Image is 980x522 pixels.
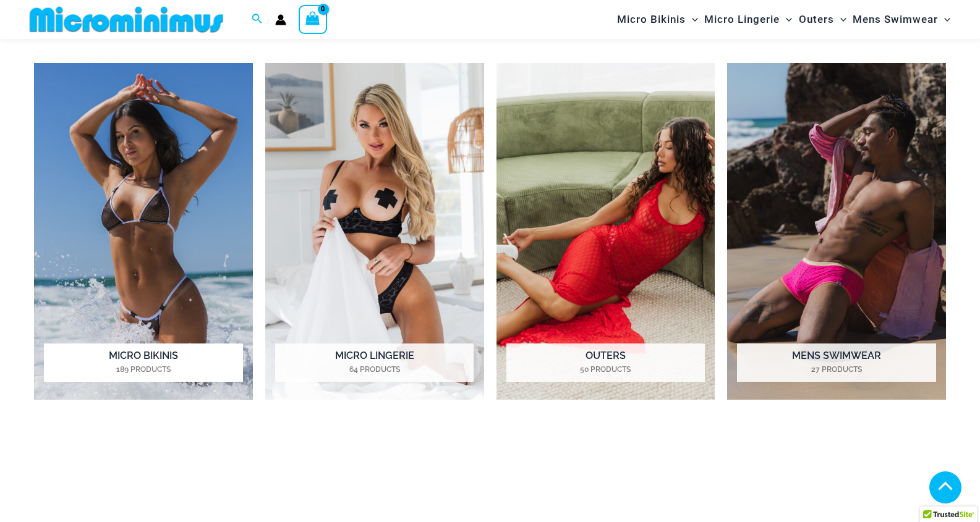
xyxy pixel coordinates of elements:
[275,343,474,382] h2: Micro Lingerie
[704,4,780,35] span: Micro Lingerie
[252,12,263,27] a: Search icon link
[737,343,935,382] h2: Mens Swimwear
[686,4,698,35] span: Menu Toggle
[612,2,955,37] nav: Site Navigation
[853,4,938,35] span: Mens Swimwear
[265,63,484,400] a: Visit product category Micro Lingerie
[938,4,950,35] span: Menu Toggle
[796,4,850,35] a: OutersMenu ToggleMenu Toggle
[617,4,686,35] span: Micro Bikinis
[506,364,705,375] mark: 50 Products
[701,4,795,35] a: Micro LingerieMenu ToggleMenu Toggle
[275,14,286,25] a: Account icon link
[737,364,935,375] mark: 27 Products
[25,6,228,33] img: MM SHOP LOGO FLAT
[265,63,484,400] img: Micro Lingerie
[834,4,846,35] span: Menu Toggle
[496,63,715,400] a: Visit product category Outers
[44,364,242,375] mark: 189 Products
[44,343,242,382] h2: Micro Bikinis
[34,63,253,400] a: Visit product category Micro Bikinis
[496,63,715,400] img: Outers
[850,4,953,35] a: Mens SwimwearMenu ToggleMenu Toggle
[614,4,701,35] a: Micro BikinisMenu ToggleMenu Toggle
[799,4,834,35] span: Outers
[299,5,327,33] a: View Shopping Cart, empty
[275,364,474,375] mark: 64 Products
[780,4,792,35] span: Menu Toggle
[34,63,253,400] img: Micro Bikinis
[506,343,705,382] h2: Outers
[727,63,946,400] img: Mens Swimwear
[727,63,946,400] a: Visit product category Mens Swimwear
